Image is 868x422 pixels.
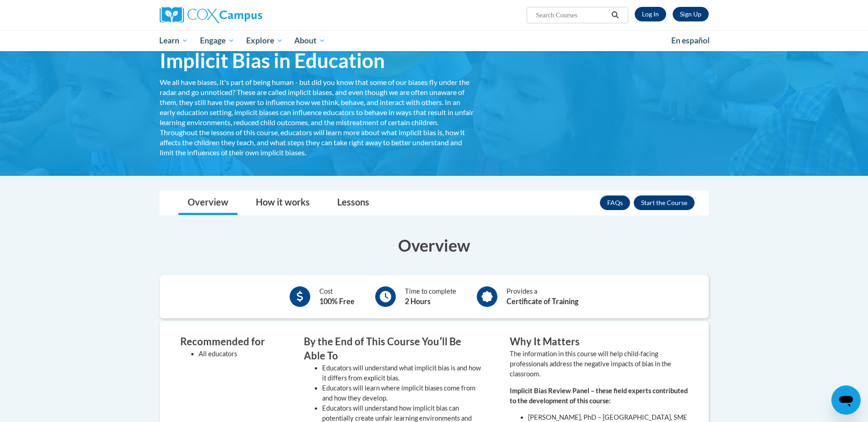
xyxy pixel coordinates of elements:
a: En español [665,31,716,50]
a: Log In [635,7,666,21]
a: Learn [154,30,194,51]
b: 100% Free [319,297,355,306]
li: Educators will learn where implicit biases come from and how they develop. [322,383,482,403]
h3: Why It Matters [510,335,688,349]
div: Time to complete [405,286,456,307]
h3: Recommended for [180,335,276,349]
b: 2 Hours [405,297,431,306]
strong: Implicit Bias Review Panel – these field experts contributed to the development of this course: [510,387,688,405]
div: Cost [319,286,355,307]
a: Lessons [328,191,378,215]
b: Certificate of Training [507,297,578,306]
div: Main menu [146,30,722,51]
span: En español [671,36,710,45]
div: Provides a [507,286,578,307]
iframe: Button to launch messaging window [831,385,861,415]
span: Learn [159,35,188,46]
a: Overview [178,191,237,215]
a: Explore [240,30,289,51]
span: Implicit Bias in Education [160,48,385,73]
a: Register [673,7,709,21]
a: About [288,30,331,51]
h3: By the End of This Course Youʹll Be Able To [304,335,482,363]
li: Educators will understand what implicit bias is and how it differs from explicit bias. [322,363,482,383]
button: Enroll [634,195,695,210]
span: Engage [200,35,234,46]
h3: Overview [160,234,709,257]
a: Engage [194,30,240,51]
input: Search Courses [535,10,608,21]
img: Cox Campus [160,7,262,23]
button: Search [608,10,622,21]
a: Cox Campus [160,7,334,23]
a: FAQs [600,195,630,210]
span: Explore [246,35,283,46]
p: The information in this course will help child-facing professionals address the negative impacts ... [510,349,688,379]
li: All educators [199,349,276,359]
span: About [294,35,325,46]
a: How it works [247,191,319,215]
div: We all have biases, it's part of being human - but did you know that some of our biases fly under... [160,77,475,158]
